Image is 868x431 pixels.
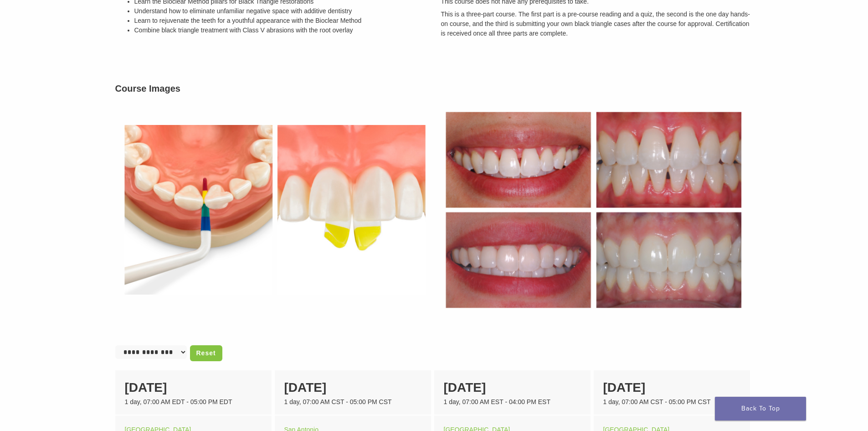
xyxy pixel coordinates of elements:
[134,16,427,26] li: Learn to rejuvenate the teeth for a youthful appearance with the Bioclear Method
[441,10,753,38] p: This is a three-part course. The first part is a pre-course reading and a quiz, the second is the...
[444,397,581,407] div: 1 day, 07:00 AM EST - 04:00 PM EST
[190,345,222,361] a: Reset
[134,6,427,16] li: Understand how to eliminate unfamiliar negative space with additive dentistry
[603,378,740,397] div: [DATE]
[284,378,421,397] div: [DATE]
[603,397,740,407] div: 1 day, 07:00 AM CST - 05:00 PM CST
[134,26,427,35] li: Combine black triangle treatment with Class V abrasions with the root overlay
[284,397,421,407] div: 1 day, 07:00 AM CST - 05:00 PM CST
[715,397,806,421] a: Back To Top
[125,397,262,407] div: 1 day, 07:00 AM EDT - 05:00 PM EDT
[115,82,753,95] h3: Course Images
[444,378,581,397] div: [DATE]
[125,378,262,397] div: [DATE]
